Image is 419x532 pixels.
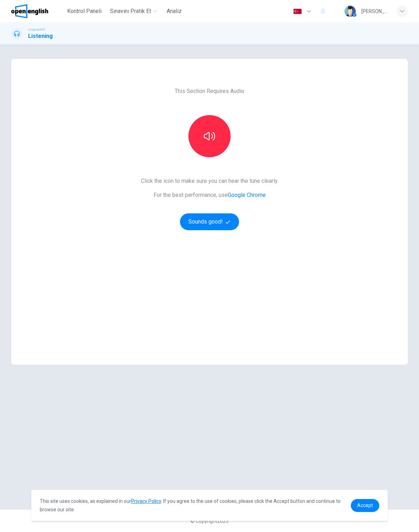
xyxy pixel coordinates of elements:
[11,4,48,18] img: OpenEnglish logo
[28,32,53,40] h1: Listening
[361,7,388,15] div: [PERSON_NAME]
[167,7,182,15] span: Analiz
[175,87,244,95] span: This Section Requires Audio
[141,191,278,199] span: For the best performance, use
[357,503,373,508] span: Accept
[110,7,151,15] span: Sınavını Pratik Et
[344,6,356,17] img: Profile picture
[31,490,387,521] div: cookieconsent
[67,7,102,15] span: Kontrol Paneli
[141,177,278,185] span: Click the icon to make sure you can hear the tune clearly.
[293,9,302,14] img: tr
[131,498,161,504] a: Privacy Policy
[40,498,341,512] span: This site uses cookies, as explained in our . If you agree to the use of cookies, please click th...
[64,5,104,18] button: Kontrol Paneli
[191,518,228,524] span: © Copyright 2025
[180,213,239,230] button: Sounds good!
[28,27,45,32] span: Linguaskill
[351,499,379,512] a: dismiss cookie message
[11,4,64,18] a: OpenEnglish logo
[228,192,266,198] a: Google Chrome
[107,5,160,18] button: Sınavını Pratik Et
[163,5,186,18] button: Analiz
